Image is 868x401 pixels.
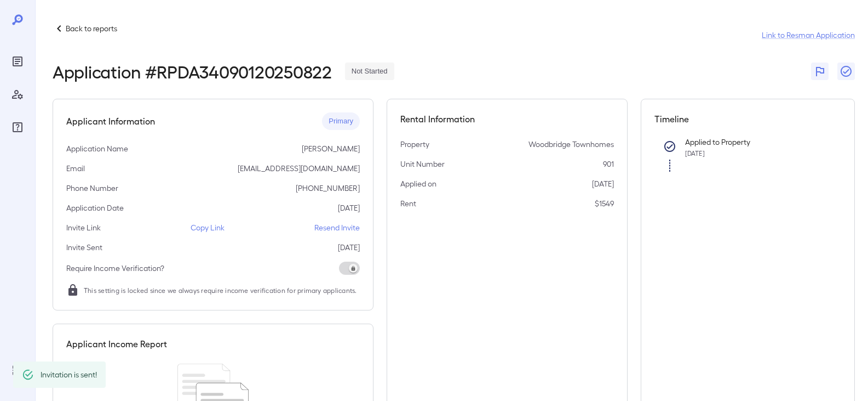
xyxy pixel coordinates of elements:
[595,198,614,209] p: $1549
[685,137,824,148] p: Applied to Property
[66,163,85,174] p: Email
[400,112,614,126] h5: Rental Information
[296,183,360,194] p: [PHONE_NUMBER]
[811,63,829,80] button: Flag Report
[400,159,445,170] p: Unit Number
[338,242,360,253] p: [DATE]
[238,163,360,174] p: [EMAIL_ADDRESS][DOMAIN_NAME]
[400,139,429,150] p: Property
[400,198,416,209] p: Rent
[314,222,360,233] p: Resend Invite
[762,30,855,41] a: Link to Resman Application
[400,178,436,189] p: Applied on
[41,365,97,385] div: Invitation is sent!
[592,178,614,189] p: [DATE]
[9,86,26,103] div: Manage Users
[322,116,360,127] span: Primary
[191,222,225,233] p: Copy Link
[603,159,614,170] p: 901
[53,61,332,81] h2: Application # RPDA34090120250822
[66,183,118,194] p: Phone Number
[66,23,117,34] p: Back to reports
[528,139,614,150] p: Woodbridge Townhomes
[66,202,124,213] p: Application Date
[66,115,155,128] h5: Applicant Information
[66,337,167,351] h5: Applicant Income Report
[9,53,26,70] div: Reports
[9,118,26,136] div: FAQ
[338,202,360,213] p: [DATE]
[9,362,26,379] div: Log Out
[66,222,101,233] p: Invite Link
[302,143,360,154] p: [PERSON_NAME]
[654,112,842,126] h5: Timeline
[66,263,164,274] p: Require Income Verification?
[84,285,357,296] span: This setting is locked since we always require income verification for primary applicants.
[685,149,705,157] span: [DATE]
[66,143,128,154] p: Application Name
[66,242,102,253] p: Invite Sent
[345,66,394,77] span: Not Started
[837,63,855,80] button: Close Report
